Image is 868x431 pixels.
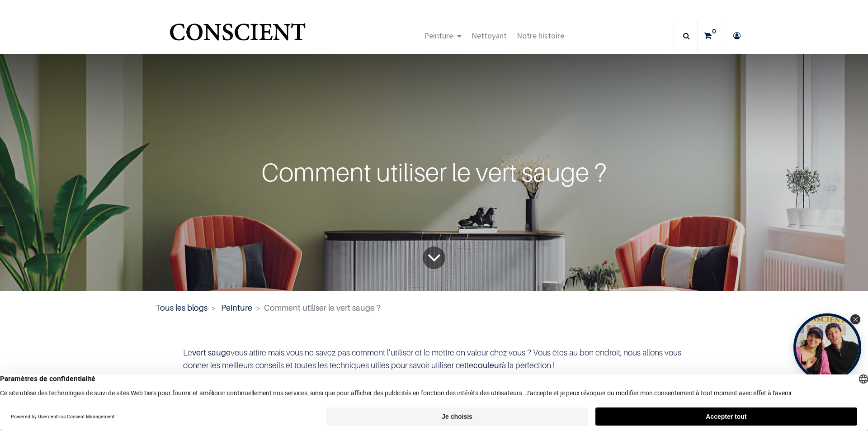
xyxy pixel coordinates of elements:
[427,239,441,276] i: To blog content
[264,303,381,313] span: Comment utiliser le vert sauge ?
[168,18,307,54] img: Conscient
[183,348,681,370] span: Le vous attire mais vous ne savez pas comment l’utiliser et le mettre en valeur chez vous ? Vous ...
[419,20,467,52] a: Peinture
[793,313,861,381] div: Tolstoy bubble widget
[168,18,307,54] a: Logo of Conscient
[472,30,507,41] span: Nettoyant
[850,314,860,324] div: Close Tolstoy widget
[192,348,231,357] b: vert sauge
[424,30,453,41] span: Peinture
[156,302,713,314] nav: fil d'Ariane
[423,246,445,269] a: To blog content
[793,313,861,381] div: Open Tolstoy widget
[473,360,502,370] b: couleur
[710,27,718,36] sup: 0
[517,30,564,41] span: Notre histoire
[124,153,744,191] div: Comment utiliser le vert sauge ?
[698,20,723,52] a: 0
[793,313,861,381] div: Open Tolstoy
[156,303,208,313] a: Tous les blogs
[221,303,252,313] a: Peinture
